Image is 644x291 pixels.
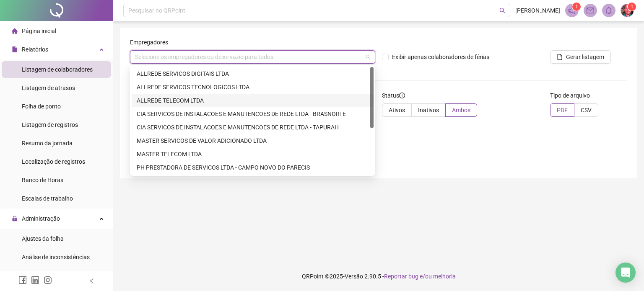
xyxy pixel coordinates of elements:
span: info-circle [399,93,405,98]
span: 1 [575,4,578,10]
span: Ativos [389,107,405,113]
span: Relatórios [22,46,48,53]
div: CIA SERVICOS DE INSTALACOES E MANUTENCOES DE REDE LTDA - TAPURAH [137,123,369,132]
span: file [557,54,563,60]
span: [PERSON_NAME] [515,6,560,15]
img: 78572 [621,4,634,17]
div: MASTER TELECOM LTDA [137,149,369,159]
span: Listagem de colaboradores [22,66,93,73]
sup: Atualize o seu contato no menu Meus Dados [628,3,636,11]
span: Escalas de trabalho [22,195,73,202]
div: CIA SERVICOS DE INSTALACOES E MANUTENCOES DE REDE LTDA - BRASNORTE [132,107,374,121]
span: Exibir apenas colaboradores de férias [389,52,493,62]
div: MASTER SERVICOS DE VALOR ADICIONADO LTDA [137,136,369,145]
span: CSV [581,107,592,113]
span: Página inicial [22,28,56,34]
div: PH PRESTADORA DE SERVICOS LTDA - CAMPO NOVO DO PARECIS [137,163,369,172]
span: facebook [18,276,27,284]
div: Open Intercom Messenger [615,263,636,283]
span: Resumo da jornada [22,140,73,147]
span: bell [605,7,613,14]
span: Versão [345,273,363,280]
span: Ajustes da folha [22,235,64,242]
span: Folha de ponto [22,103,61,110]
div: ALLREDE TELECOM LTDA [132,94,374,107]
span: Banco de Horas [22,177,63,183]
button: Gerar listagem [550,50,611,64]
div: MASTER TELECOM LTDA [132,147,374,161]
span: Localização de registros [22,158,85,165]
div: ALLREDE SERVICOS TECNOLOGICOS LTDA [137,82,369,92]
span: PDF [557,107,568,113]
span: lock [12,216,18,221]
span: 1 [631,4,634,10]
span: Listagem de atrasos [22,85,75,91]
span: Listagem de registros [22,121,78,128]
div: ALLREDE SERVICOS DIGITAIS LTDA [132,67,374,80]
div: ALLREDE TELECOM LTDA [137,96,369,105]
span: Inativos [418,107,439,113]
span: file [12,46,18,52]
span: Análise de inconsistências [22,254,90,260]
span: left [89,278,95,284]
span: home [12,28,18,34]
span: Tipo de arquivo [550,91,590,100]
div: ALLREDE SERVICOS DIGITAIS LTDA [137,69,369,78]
span: Status [382,91,405,100]
span: instagram [44,276,52,284]
div: PH PRESTADORA DE SERVICOS LTDA - CAMPO NOVO DO PARECIS [132,161,374,174]
span: linkedin [31,276,39,284]
span: Administração [22,215,60,222]
sup: 1 [572,3,581,11]
span: search [499,8,506,14]
span: notification [568,7,576,14]
div: CIA SERVICOS DE INSTALACOES E MANUTENCOES DE REDE LTDA - TAPURAH [132,121,374,134]
div: ALLREDE SERVICOS TECNOLOGICOS LTDA [132,80,374,94]
div: MASTER SERVICOS DE VALOR ADICIONADO LTDA [132,134,374,147]
span: Reportar bug e/ou melhoria [384,273,456,280]
footer: QRPoint © 2025 - 2.90.5 - [113,262,644,291]
label: Empregadores [130,38,174,47]
span: Gerar listagem [566,52,604,62]
div: CIA SERVICOS DE INSTALACOES E MANUTENCOES DE REDE LTDA - BRASNORTE [137,109,369,118]
span: mail [587,7,594,14]
span: Ambos [452,107,470,113]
